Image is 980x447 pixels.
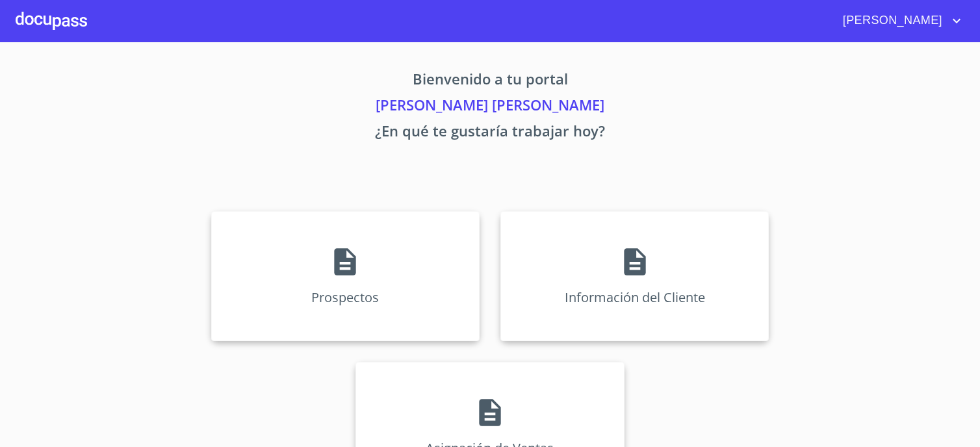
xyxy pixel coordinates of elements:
[833,10,964,31] button: account of current user
[90,94,890,120] p: [PERSON_NAME] [PERSON_NAME]
[311,288,379,306] p: Prospectos
[833,10,949,31] span: [PERSON_NAME]
[90,68,890,94] p: Bienvenido a tu portal
[565,288,705,306] p: Información del Cliente
[90,120,890,146] p: ¿En qué te gustaría trabajar hoy?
